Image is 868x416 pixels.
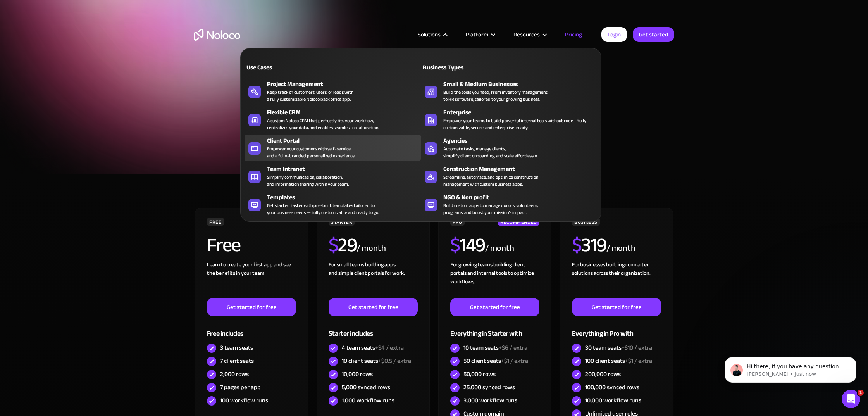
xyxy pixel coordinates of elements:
a: Flexible CRMA custom Noloco CRM that perfectly fits your workflow,centralizes your data, and enab... [245,106,421,133]
a: Login [601,27,627,42]
div: Starter includes [329,316,418,342]
div: For businesses building connected solutions across their organization. ‍ [572,261,661,298]
h2: 319 [572,235,606,255]
iframe: Intercom live chat [842,390,860,408]
nav: Solutions [240,37,601,222]
div: For growing teams building client portals and internal tools to optimize workflows. [450,261,539,298]
div: STARTER [329,218,355,226]
a: EnterpriseEmpower your teams to build powerful internal tools without code—fully customizable, se... [421,106,597,133]
div: RECOMMENDED [498,218,539,226]
div: 3,000 workflow runs [463,396,517,405]
div: 3 team seats [220,344,253,352]
div: Solutions [408,29,456,40]
div: Get started faster with pre-built templates tailored to your business needs — fully customizable ... [267,202,379,216]
h2: 149 [450,235,485,255]
div: NGO & Non profit [443,193,601,202]
div: Flexible CRM [267,108,424,117]
div: Platform [456,29,504,40]
span: 1 [858,390,864,396]
div: 10 client seats [342,357,411,365]
div: Simplify communication, collaboration, and information sharing within your team. [267,174,349,188]
span: +$0.5 / extra [378,355,411,367]
span: $ [450,227,460,263]
div: Everything in Starter with [450,316,539,342]
div: Enterprise [443,108,601,117]
h2: Free [207,235,241,255]
div: Build custom apps to manage donors, volunteers, programs, and boost your mission’s impact. [443,202,538,216]
div: Resources [513,29,540,40]
div: 2,000 rows [220,370,249,378]
div: Templates [267,193,424,202]
a: Business Types [421,58,597,76]
div: A custom Noloco CRM that perfectly fits your workflow, centralizes your data, and enables seamles... [267,117,379,131]
div: / month [606,242,635,255]
a: Client PortalEmpower your customers with self-serviceand a fully-branded personalized experience. [245,135,421,161]
a: TemplatesGet started faster with pre-built templates tailored toyour business needs — fully custo... [245,191,421,217]
div: 7 client seats [220,357,254,365]
div: Agencies [443,136,601,145]
a: Get started for free [450,298,539,316]
div: Small & Medium Businesses [443,79,601,89]
a: home [194,29,240,41]
div: Construction Management [443,164,601,174]
div: FREE [207,218,224,226]
div: Client Portal [267,136,424,145]
a: Team IntranetSimplify communication, collaboration,and information sharing within your team. [245,163,421,189]
div: PRO [450,218,465,226]
div: Everything in Pro with [572,316,661,342]
div: 100 workflow runs [220,396,268,405]
div: 5,000 synced rows [342,383,390,392]
div: Project Management [267,79,424,89]
h1: A plan for organizations of all sizes [194,66,674,89]
div: 50,000 rows [463,370,496,378]
iframe: Intercom notifications message [713,341,868,395]
div: For small teams building apps and simple client portals for work. ‍ [329,261,418,298]
div: Business Types [421,63,506,72]
div: 7 pages per app [220,383,261,392]
div: Automate tasks, manage clients, simplify client onboarding, and scale effortlessly. [443,145,537,159]
div: Resources [504,29,555,40]
a: Get started [633,27,674,42]
span: $ [329,227,338,263]
div: Build the tools you need, from inventory management to HR software, tailored to your growing busi... [443,89,548,103]
div: 50 client seats [463,357,528,365]
div: Learn to create your first app and see the benefits in your team ‍ [207,261,296,298]
div: Use Cases [245,63,329,72]
div: 200,000 rows [585,370,621,378]
div: Solutions [418,29,441,40]
div: Empower your teams to build powerful internal tools without code—fully customizable, secure, and ... [443,117,593,131]
a: Small & Medium BusinessesBuild the tools you need, from inventory managementto HR software, tailo... [421,78,597,104]
div: 10 team seats [463,344,527,352]
span: +$1 / extra [625,355,652,367]
div: Team Intranet [267,164,424,174]
span: +$1 / extra [501,355,528,367]
a: Project ManagementKeep track of customers, users, or leads witha fully customizable Noloco back o... [245,78,421,104]
h2: 29 [329,235,357,255]
div: Free includes [207,316,296,342]
div: 4 team seats [342,344,404,352]
a: Get started for free [572,298,661,316]
span: $ [572,227,582,263]
div: BUSINESS [572,218,600,226]
div: Platform [466,29,488,40]
a: Use Cases [245,58,421,76]
div: 10,000 rows [342,370,373,378]
span: +$4 / extra [375,342,404,354]
span: +$6 / extra [499,342,527,354]
a: Get started for free [329,298,418,316]
div: 100 client seats [585,357,652,365]
a: Get started for free [207,298,296,316]
div: 25,000 synced rows [463,383,515,392]
a: Construction ManagementStreamline, automate, and optimize constructionmanagement with custom busi... [421,163,597,189]
div: 10,000 workflow runs [585,396,641,405]
div: 1,000 workflow runs [342,396,394,405]
a: Pricing [555,29,592,40]
div: 30 team seats [585,344,652,352]
div: 100,000 synced rows [585,383,639,392]
div: Streamline, automate, and optimize construction management with custom business apps. [443,174,538,188]
div: / month [356,242,386,255]
div: / month [485,242,514,255]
